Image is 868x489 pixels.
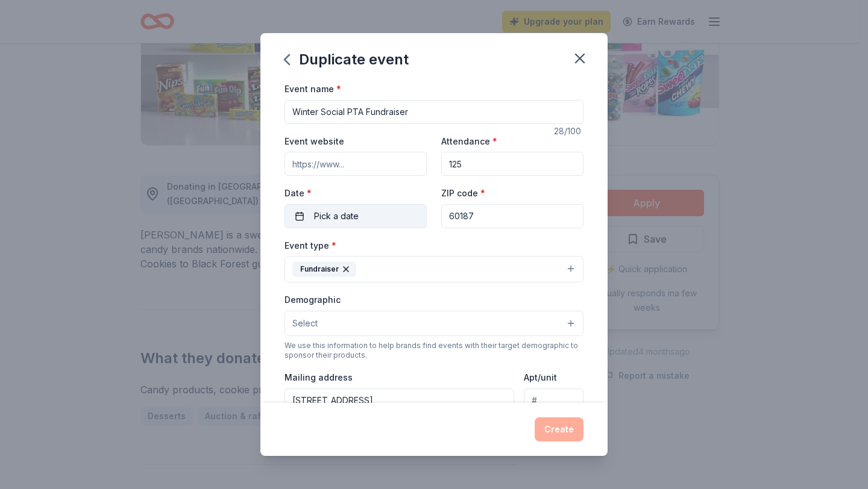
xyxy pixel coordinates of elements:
label: Date [285,187,427,199]
label: Demographic [285,294,341,306]
input: 20 [441,152,583,176]
label: Mailing address [285,372,353,384]
input: # [524,388,583,413]
button: Select [285,311,583,336]
label: Attendance [441,135,497,148]
label: Event website [285,135,344,148]
label: ZIP code [441,187,485,199]
label: Event type [285,240,336,252]
span: Select [292,316,318,331]
input: 12345 (U.S. only) [441,204,583,228]
label: Apt/unit [524,372,557,384]
button: Pick a date [285,204,427,228]
div: We use this information to help brands find events with their target demographic to sponsor their... [285,341,583,360]
div: 28 /100 [554,124,583,139]
input: https://www... [285,152,427,176]
span: Pick a date [314,209,359,223]
div: Duplicate event [285,50,409,69]
div: Fundraiser [292,261,356,277]
button: Fundraiser [285,256,583,282]
input: Spring Fundraiser [285,100,583,124]
input: Enter a US address [285,388,514,413]
label: Event name [285,83,341,95]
